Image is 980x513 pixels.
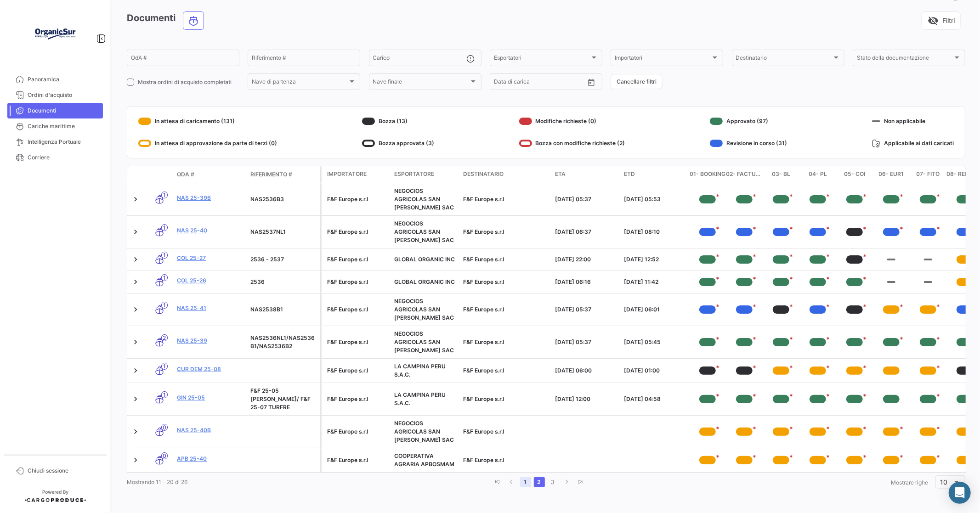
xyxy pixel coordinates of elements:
datatable-header-cell: ETD [620,166,689,183]
div: [DATE] 01:00 [624,366,685,375]
span: F&F Europe s.r.l [463,367,504,374]
span: F&F Europe s.r.l [463,228,504,235]
span: 07- FITO [917,170,940,179]
div: F&F Europe s.r.l [327,228,387,236]
img: Logo+OrganicSur.png [32,11,78,57]
div: Revisione in corso (31) [710,136,787,151]
datatable-header-cell: Importatore [322,166,391,183]
a: Expand/Collapse Row [131,277,140,287]
li: page 2 [532,474,546,490]
div: Modifiche richieste (0) [519,114,625,129]
span: Destinatario [463,170,504,178]
datatable-header-cell: Modalità di trasporto [146,171,173,178]
div: [DATE] 04:58 [624,395,685,403]
span: F&F Europe s.r.l [463,306,504,313]
button: Cancellare filtri [611,74,663,89]
a: Expand/Collapse Row [131,395,140,404]
a: NAS 25-39 [177,337,243,345]
div: [DATE] 06:01 [624,305,685,314]
span: ETA [555,170,566,178]
div: [DATE] 05:37 [555,338,617,346]
li: page 3 [546,474,560,490]
div: Bozza (13) [362,114,434,129]
div: F&F 25-05 [PERSON_NAME]/ F&F 25-07 TURFRE [250,387,317,412]
a: Expand/Collapse Row [131,456,140,465]
a: NAS 25-41 [177,304,243,312]
span: Nave finale [373,80,469,86]
a: Expand/Collapse Row [131,227,140,237]
a: GIN 25-05 [177,394,243,402]
a: 3 [548,477,559,487]
div: [DATE] 05:53 [624,195,685,203]
a: go to previous page [506,477,517,487]
div: F&F Europe s.r.l [327,278,387,286]
a: Corriere [7,150,103,165]
span: Esportatori [494,56,590,62]
div: In attesa di approvazione da parte di terzi (0) [138,136,277,151]
a: NAS 25-39b [177,194,243,202]
input: Da [494,80,501,86]
span: visibility_off [928,15,939,26]
span: Documenti [28,107,99,115]
div: [DATE] 05:45 [624,338,685,346]
div: [DATE] 06:37 [555,228,617,236]
div: F&F Europe s.r.l [327,255,387,264]
div: Abrir Intercom Messenger [949,482,971,504]
a: Expand/Collapse Row [131,305,140,314]
div: NAS2536B3 [250,195,317,203]
span: Panoramica [28,75,99,84]
span: 1 [161,274,168,281]
span: F&F Europe s.r.l [463,196,504,203]
div: [DATE] 05:37 [555,195,617,203]
div: [DATE] 06:16 [555,278,617,286]
a: go to first page [493,477,504,487]
button: Open calendar [584,75,598,89]
span: F&F Europe s.r.l [463,338,504,345]
div: Applicabile ai dati caricati [872,136,954,151]
li: page 1 [519,474,532,490]
datatable-header-cell: ETA [551,166,620,183]
div: [DATE] 12:52 [624,255,685,264]
datatable-header-cell: 03- BL [763,166,799,183]
h3: Documenti [127,11,207,30]
datatable-header-cell: Esportatore [391,166,459,183]
datatable-header-cell: 07- FITO [910,166,946,183]
span: Mostrando 11 - 20 di 26 [127,479,187,485]
span: Esportatore [394,170,434,178]
span: F&F Europe s.r.l [463,457,504,463]
a: NAS 25-40b [177,426,243,434]
span: Destinatario [736,56,832,62]
span: Intelligenza Portuale [28,138,99,146]
button: visibility_offFiltri [922,11,961,30]
input: Fino a [508,80,551,86]
span: 02- Factura [726,170,763,179]
a: Cariche marittime [7,118,103,134]
a: COL 25-26 [177,276,243,285]
a: CUR DEM 25-08 [177,365,243,373]
div: 2536 [250,278,317,286]
span: Chiudi sessione [28,467,99,475]
datatable-header-cell: 05- COI [836,166,873,183]
span: Importatore [327,170,367,178]
span: Ordini d'acquisto [28,91,99,99]
span: 1 [161,252,168,259]
span: 03- BL [772,170,790,179]
span: F&F Europe s.r.l [463,428,504,435]
a: Expand/Collapse Row [131,366,140,375]
div: NEGOCIOS AGRICOLAS SAN [PERSON_NAME] SAC [394,330,456,355]
div: NAS2536NL1/NAS2536B1/NAS2536B2 [250,334,317,350]
span: 1 [161,391,168,398]
span: F&F Europe s.r.l [463,256,504,263]
div: F&F Europe s.r.l [327,456,387,464]
div: NEGOCIOS AGRICOLAS SAN [PERSON_NAME] SAC [394,297,456,322]
span: 06- EUR1 [879,170,904,179]
div: 2536 - 2537 [250,255,317,264]
datatable-header-cell: Riferimento # [247,167,320,182]
span: F&F Europe s.r.l [463,278,504,285]
div: [DATE] 05:37 [555,305,617,314]
span: Nave di partenza [252,80,348,86]
div: Bozza con modifiche richieste (2) [519,136,625,151]
datatable-header-cell: OdA # [173,167,247,182]
datatable-header-cell: 01- Booking [689,166,726,183]
div: COOPERATIVA AGRARIA APBOSMAM [394,452,456,468]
